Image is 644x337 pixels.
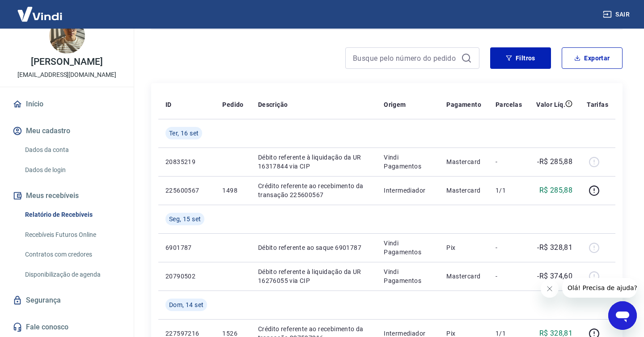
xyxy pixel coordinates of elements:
p: Parcelas [496,100,522,109]
p: Mastercard [446,157,481,166]
button: Exportar [562,47,623,69]
p: Mastercard [446,272,481,281]
p: 20835219 [165,157,208,166]
a: Dados da conta [21,141,123,159]
p: Intermediador [384,186,432,195]
a: Dados de login [21,161,123,179]
p: Pedido [222,100,243,109]
p: Origem [384,100,406,109]
p: 1498 [222,186,243,195]
input: Busque pelo número do pedido [353,51,458,65]
p: - [496,243,522,252]
p: Débito referente à liquidação da UR 16317844 via CIP [258,153,369,171]
a: Segurança [11,291,123,310]
p: Descrição [258,100,288,109]
p: Pix [446,243,481,252]
iframe: Botão para abrir a janela de mensagens [608,301,637,330]
p: [PERSON_NAME] [31,57,102,67]
p: -R$ 374,60 [537,271,572,282]
p: Pagamento [446,100,481,109]
span: Ter, 16 set [169,129,199,138]
p: R$ 285,88 [539,185,573,196]
p: 1/1 [496,186,522,195]
p: Crédito referente ao recebimento da transação 225600567 [258,181,369,199]
a: Contratos com credores [21,245,123,264]
p: 225600567 [165,186,208,195]
p: [EMAIL_ADDRESS][DOMAIN_NAME] [17,70,116,80]
p: -R$ 328,81 [537,242,572,253]
iframe: Mensagem da empresa [562,278,637,298]
p: Vindi Pagamentos [384,153,432,171]
p: Vindi Pagamentos [384,267,432,285]
span: Seg, 15 set [169,215,201,223]
img: f882aa9d-258a-419a-b930-6207a7804c9c.jpeg [49,18,85,54]
p: 6901787 [165,243,208,252]
iframe: Fechar mensagem [541,280,559,298]
p: 20790502 [165,272,208,281]
a: Fale conosco [11,317,123,337]
span: Olá! Precisa de ajuda? [5,6,75,13]
button: Sair [601,6,633,23]
img: Vindi [11,0,69,28]
p: ID [165,100,172,109]
p: Débito referente ao saque 6901787 [258,243,369,252]
p: Tarifas [587,100,608,109]
a: Início [11,94,123,114]
button: Meu cadastro [11,121,123,141]
p: Vindi Pagamentos [384,239,432,257]
p: Valor Líq. [536,100,565,109]
p: -R$ 285,88 [537,156,572,167]
button: Meus recebíveis [11,186,123,206]
a: Disponibilização de agenda [21,265,123,284]
p: - [496,157,522,166]
a: Recebíveis Futuros Online [21,226,123,244]
p: - [496,272,522,281]
button: Filtros [490,47,551,69]
p: Mastercard [446,186,481,195]
span: Dom, 14 set [169,300,203,309]
a: Relatório de Recebíveis [21,206,123,224]
p: Débito referente à liquidação da UR 16276055 via CIP [258,267,369,285]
